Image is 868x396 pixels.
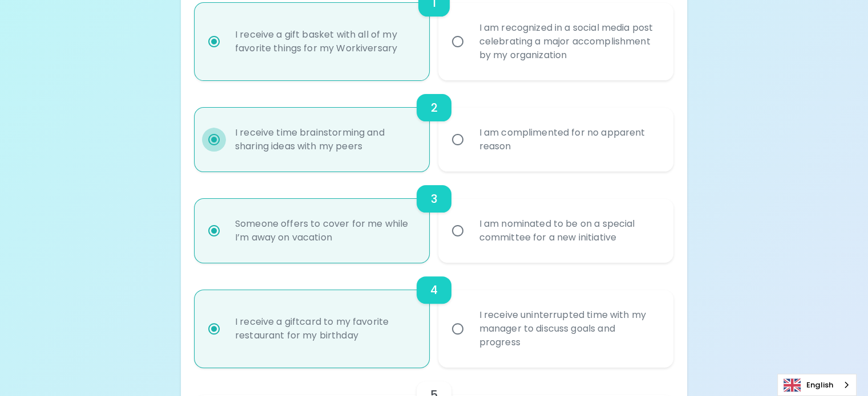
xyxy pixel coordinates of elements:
h6: 3 [430,190,437,208]
a: English [778,374,856,395]
div: I receive a giftcard to my favorite restaurant for my birthday [226,301,423,356]
div: choice-group-check [195,80,673,172]
div: I receive a gift basket with all of my favorite things for my Workiversary [226,14,423,69]
div: I receive time brainstorming and sharing ideas with my peers [226,112,423,167]
div: I am nominated to be on a special committee for a new initiative [470,203,667,258]
div: choice-group-check [195,172,673,263]
div: Language [777,374,857,396]
div: I receive uninterrupted time with my manager to discuss goals and progress [470,295,667,363]
h6: 4 [430,281,438,299]
h6: 2 [430,99,437,117]
aside: Language selected: English [777,374,857,396]
div: Someone offers to cover for me while I’m away on vacation [226,203,423,258]
div: I am recognized in a social media post celebrating a major accomplishment by my organization [470,7,667,76]
div: choice-group-check [195,263,673,368]
div: I am complimented for no apparent reason [470,112,667,167]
